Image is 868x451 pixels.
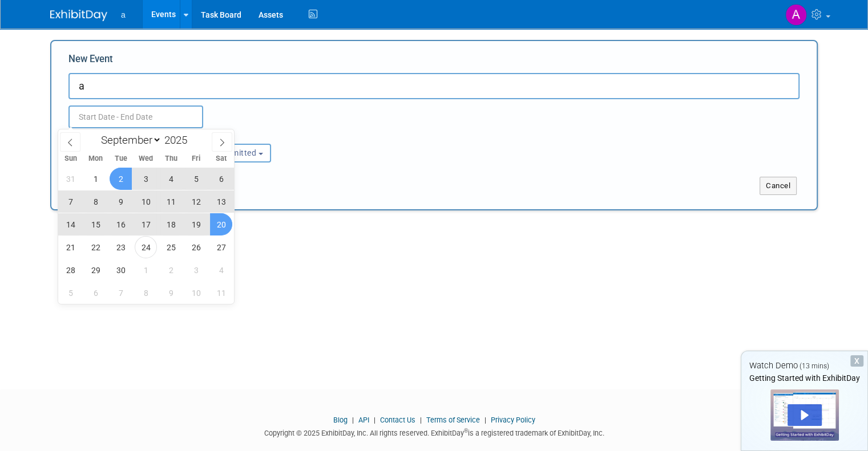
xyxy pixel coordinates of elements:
div: Getting Started with ExhibitDay [741,372,867,384]
span: Thu [159,155,184,162]
span: September 22, 2025 [84,236,107,258]
a: Privacy Policy [491,416,535,424]
span: | [482,416,489,424]
a: Terms of Service [426,416,480,424]
span: (13 mins) [800,362,829,370]
input: Start Date - End Date [68,105,203,128]
span: October 6, 2025 [84,282,107,304]
span: September 1, 2025 [84,168,107,190]
span: October 9, 2025 [160,282,182,304]
div: Play [788,404,822,426]
span: September 19, 2025 [185,213,207,235]
span: September 24, 2025 [135,236,157,258]
a: Contact Us [380,416,415,424]
span: | [371,416,378,424]
span: September 11, 2025 [160,190,182,213]
span: September 5, 2025 [185,168,207,190]
button: Cancel [760,177,797,195]
span: | [417,416,425,424]
span: September 13, 2025 [210,190,232,213]
span: October 7, 2025 [110,282,132,304]
span: September 29, 2025 [84,259,107,281]
span: September 7, 2025 [59,190,82,213]
span: Sun [58,155,83,162]
div: Dismiss [850,355,863,367]
select: Month [96,133,162,147]
a: Blog [333,416,348,424]
span: Wed [134,155,159,162]
span: October 5, 2025 [59,282,82,304]
input: Year [162,133,196,147]
span: | [349,416,357,424]
img: ExhibitDay [50,10,107,21]
div: Attendance / Format: [68,128,176,143]
span: September 14, 2025 [59,213,82,235]
span: September 2, 2025 [110,168,132,190]
div: Watch Demo [741,360,867,372]
span: September 12, 2025 [185,190,207,213]
label: New Event [68,52,113,70]
span: October 1, 2025 [135,259,157,281]
span: October 2, 2025 [160,259,182,281]
span: October 11, 2025 [210,282,232,304]
span: a [121,10,126,19]
span: Tue [108,155,134,162]
span: September 28, 2025 [59,259,82,281]
span: September 9, 2025 [110,190,132,213]
span: September 10, 2025 [135,190,157,213]
span: October 4, 2025 [210,259,232,281]
span: September 6, 2025 [210,168,232,190]
span: September 4, 2025 [160,168,182,190]
input: Name of Trade Show / Conference [68,73,800,99]
span: Sat [209,155,234,162]
img: Abby Prater [785,4,807,26]
sup: ® [464,428,468,434]
span: September 18, 2025 [160,213,182,235]
span: September 30, 2025 [110,259,132,281]
span: October 8, 2025 [135,282,157,304]
span: September 3, 2025 [135,168,157,190]
span: October 3, 2025 [185,259,207,281]
span: September 16, 2025 [110,213,132,235]
span: August 31, 2025 [59,168,82,190]
span: September 21, 2025 [59,236,82,258]
span: September 15, 2025 [84,213,107,235]
span: Fri [184,155,209,162]
div: Participation: [193,128,301,143]
span: September 25, 2025 [160,236,182,258]
span: September 26, 2025 [185,236,207,258]
span: September 8, 2025 [84,190,107,213]
span: Mon [83,155,108,162]
span: October 10, 2025 [185,282,207,304]
span: September 17, 2025 [135,213,157,235]
span: September 27, 2025 [210,236,232,258]
a: API [358,416,369,424]
span: September 23, 2025 [110,236,132,258]
span: September 20, 2025 [210,213,232,235]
